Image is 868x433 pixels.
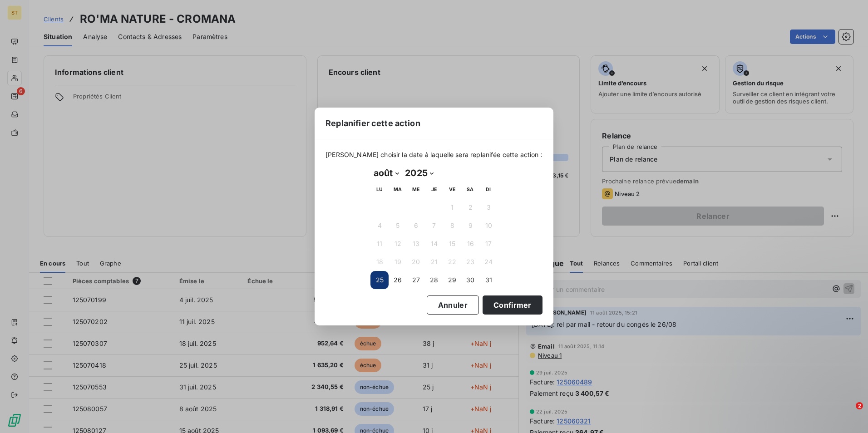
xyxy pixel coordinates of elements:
button: 26 [389,271,407,289]
iframe: Intercom live chat [837,402,859,424]
button: 17 [479,235,498,253]
span: Replanifier cette action [325,117,420,129]
th: vendredi [443,180,461,198]
th: mardi [389,180,407,198]
button: 13 [407,235,425,253]
button: 10 [479,216,498,235]
button: 22 [443,253,461,271]
button: 25 [370,271,389,289]
button: 18 [370,253,389,271]
th: dimanche [479,180,498,198]
th: mercredi [407,180,425,198]
button: 31 [479,271,498,289]
button: 14 [425,235,443,253]
button: 24 [479,253,498,271]
iframe: Intercom notifications message [686,345,868,408]
button: 8 [443,216,461,235]
button: 11 [370,235,389,253]
button: 21 [425,253,443,271]
button: 1 [443,198,461,216]
button: 19 [389,253,407,271]
button: 3 [479,198,498,216]
span: 2 [856,402,863,409]
button: 16 [461,235,479,253]
button: 12 [389,235,407,253]
button: 15 [443,235,461,253]
span: [PERSON_NAME] choisir la date à laquelle sera replanifée cette action : [325,150,542,159]
button: 30 [461,271,479,289]
button: 5 [389,216,407,235]
button: 2 [461,198,479,216]
button: 23 [461,253,479,271]
button: 27 [407,271,425,289]
button: 28 [425,271,443,289]
button: 20 [407,253,425,271]
button: Annuler [427,295,479,315]
button: 6 [407,216,425,235]
button: 7 [425,216,443,235]
th: jeudi [425,180,443,198]
button: 29 [443,271,461,289]
button: 4 [370,216,389,235]
th: lundi [370,180,389,198]
button: 9 [461,216,479,235]
button: Confirmer [483,295,542,315]
th: samedi [461,180,479,198]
